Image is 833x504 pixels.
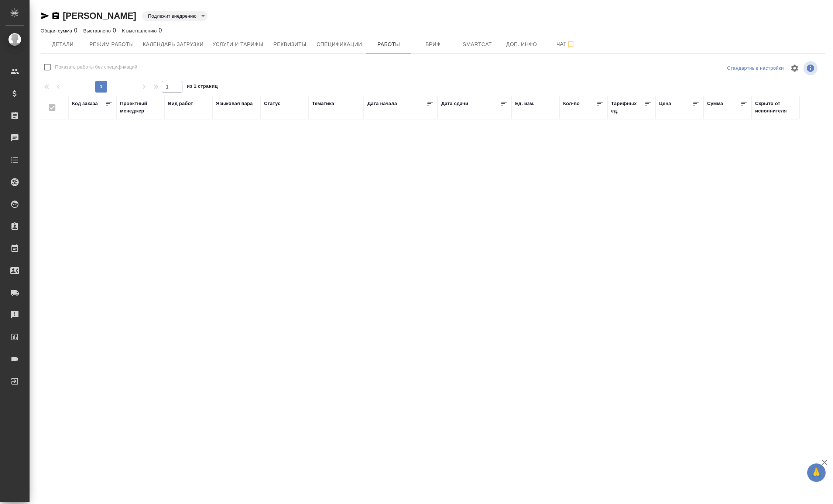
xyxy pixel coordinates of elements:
[83,28,113,34] p: Выставлено
[146,13,199,19] button: Подлежит внедрению
[367,100,397,107] div: Дата начала
[548,39,584,49] span: Чат
[89,40,134,49] span: Режим работы
[122,26,162,35] div: 0
[755,100,796,115] div: Скрыто от исполнителя
[83,26,116,35] div: 0
[63,11,136,21] a: [PERSON_NAME]
[120,100,161,115] div: Проектный менеджер
[142,11,208,21] div: Подлежит внедрению
[515,100,535,107] div: Ед. изм.
[143,40,204,49] span: Календарь загрузки
[707,100,723,107] div: Сумма
[563,100,580,107] div: Кол-во
[441,100,468,107] div: Дата сдачи
[41,11,49,20] button: Скопировать ссылку для ЯМессенджера
[51,11,60,20] button: Скопировать ссылку
[272,40,308,49] span: Реквизиты
[187,82,218,93] span: из 1 страниц
[122,28,158,34] p: К выставлению
[72,100,98,107] div: Код заказа
[786,59,803,77] span: Настроить таблицу
[168,100,193,107] div: Вид работ
[316,40,362,49] span: Спецификации
[55,63,137,71] span: Показать работы без спецификаций
[216,100,253,107] div: Языковая пара
[415,40,451,49] span: Бриф
[460,40,495,49] span: Smartcat
[264,100,281,107] div: Статус
[725,63,786,74] div: split button
[504,40,539,49] span: Доп. инфо
[371,40,407,49] span: Работы
[312,100,334,107] div: Тематика
[659,100,671,107] div: Цена
[803,61,819,75] span: Посмотреть информацию
[807,463,826,482] button: 🙏
[611,100,644,115] div: Тарифных ед.
[810,465,823,480] span: 🙏
[212,40,263,49] span: Услуги и тарифы
[41,28,74,34] p: Общая сумма
[566,40,575,49] svg: Подписаться
[41,26,78,35] div: 0
[45,40,80,49] span: Детали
